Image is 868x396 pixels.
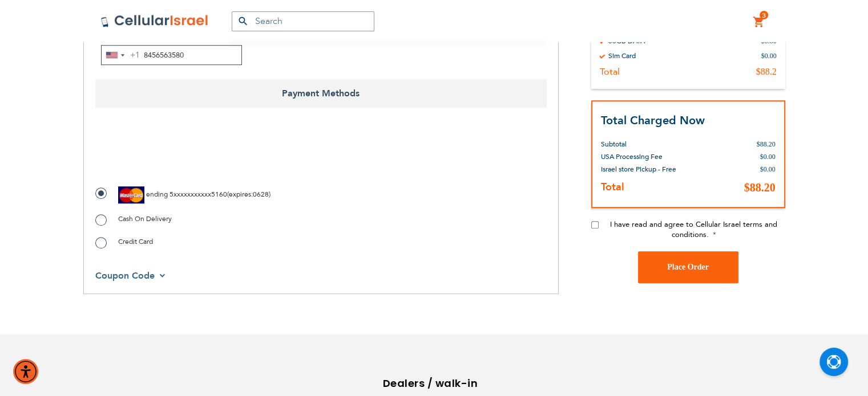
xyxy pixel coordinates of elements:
[762,11,766,20] span: 3
[601,152,663,161] span: USA Processing Fee
[753,15,765,29] a: 3
[118,237,153,246] span: Credit Card
[101,34,176,43] span: Customer Phonenumber
[744,181,776,193] span: $88.20
[601,164,676,173] span: Israel store Pickup - Free
[760,152,776,160] span: $0.00
[253,190,269,199] span: 0628
[13,359,38,384] div: Accessibility Menu
[95,79,547,108] span: Payment Methods
[95,270,155,282] span: Coupon Code
[601,179,624,194] strong: Total
[146,190,168,199] span: ending
[757,140,776,148] span: $88.20
[102,46,140,64] button: Selected country
[118,186,144,203] img: MasterCard
[118,214,172,223] span: Cash On Delivery
[601,129,690,150] th: Subtotal
[756,66,777,77] div: $88.2
[95,133,269,178] iframe: reCAPTCHA
[761,51,777,60] div: $0.00
[667,263,709,271] span: Place Order
[229,190,251,199] span: expires
[600,66,620,77] div: Total
[638,251,738,283] button: Place Order
[101,45,242,65] input: e.g. 201-555-0123
[232,11,374,31] input: Search
[130,48,140,63] div: +1
[383,375,480,392] h6: Dealers / walk-in
[100,14,209,28] img: Cellular Israel Logo
[95,186,271,203] label: ( : )
[169,190,227,199] span: 5xxxxxxxxxxx5160
[601,113,705,128] strong: Total Charged Now
[760,165,776,173] span: $0.00
[608,51,636,60] div: Sim Card
[610,219,777,239] span: I have read and agree to Cellular Israel terms and conditions.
